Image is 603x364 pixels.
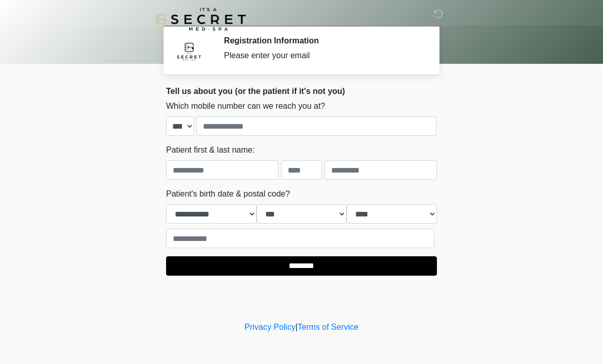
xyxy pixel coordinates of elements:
[245,323,296,331] a: Privacy Policy
[295,323,297,331] a: |
[224,50,422,62] div: Please enter your email
[224,36,422,45] h2: Registration Information
[156,8,246,31] img: It's A Secret Med Spa Logo
[166,86,437,96] h2: Tell us about you (or the patient if it's not you)
[166,100,325,112] label: Which mobile number can we reach you at?
[166,188,290,200] label: Patient's birth date & postal code?
[174,36,204,66] img: Agent Avatar
[166,144,254,156] label: Patient first & last name:
[297,323,358,331] a: Terms of Service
